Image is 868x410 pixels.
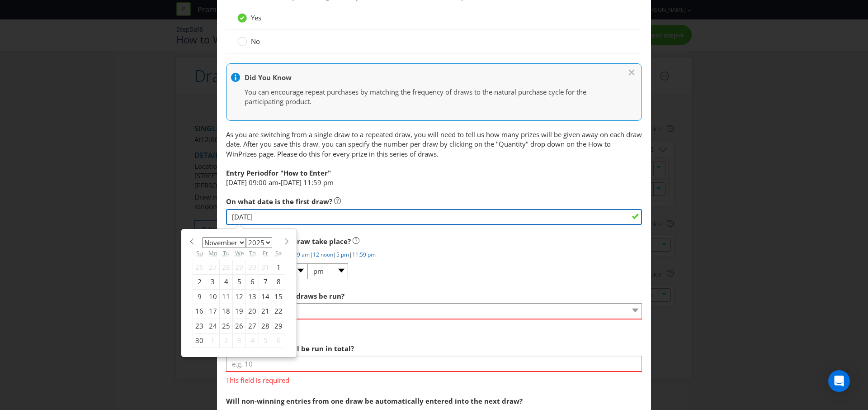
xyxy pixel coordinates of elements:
[226,168,269,177] span: Entry Period
[254,149,439,158] span: s page. Please do this for every prize in this series of draws.
[233,289,246,304] div: 12
[303,178,334,187] span: 11:59 pm
[193,260,206,274] div: 26
[220,289,233,304] div: 11
[220,275,233,289] div: 4
[246,333,259,348] div: 4
[272,333,285,348] div: 6
[220,333,233,348] div: 2
[220,319,233,333] div: 25
[828,370,850,392] div: Open Intercom Messenger
[272,260,285,274] div: 1
[278,178,281,187] span: -
[223,249,230,257] abbr: Tuesday
[226,178,247,187] span: [DATE]
[206,260,220,274] div: 27
[238,149,254,158] span: Prize
[249,178,278,187] span: 09:00 am
[275,249,282,257] abbr: Saturday
[297,251,310,258] a: 9 am
[352,251,376,258] a: 11:59 pm
[233,333,246,348] div: 3
[333,251,336,258] span: |
[193,275,206,289] div: 2
[246,304,259,319] div: 20
[263,249,268,257] abbr: Friday
[226,372,642,385] span: This field is required
[249,249,256,257] abbr: Thursday
[246,289,259,304] div: 13
[233,304,246,319] div: 19
[269,168,283,177] span: for "
[220,260,233,274] div: 28
[193,333,206,348] div: 30
[226,319,642,333] span: This field is required
[206,304,220,319] div: 17
[259,319,272,333] div: 28
[206,319,220,333] div: 24
[226,356,642,372] input: e.g. 10
[272,319,285,333] div: 29
[208,249,217,257] abbr: Monday
[226,130,642,158] span: As you are switching from a single draw to a repeated draw, you will need to tell us how many pri...
[259,304,272,319] div: 21
[259,275,272,289] div: 7
[206,275,220,289] div: 3
[226,197,332,206] span: On what date is the first draw?
[259,260,272,274] div: 31
[233,319,246,333] div: 26
[272,289,285,304] div: 15
[313,251,333,258] a: 12 noon
[283,168,328,177] span: How to Enter
[196,249,203,257] abbr: Sunday
[235,249,244,257] abbr: Wednesday
[336,251,349,258] a: 5 pm
[226,209,642,225] input: DD/MM/YYYY
[193,319,206,333] div: 23
[349,251,352,258] span: |
[328,168,331,177] span: "
[245,87,614,107] p: You can encourage repeat purchases by matching the frequency of draws to the natural purchase cyc...
[251,37,260,46] span: No
[193,304,206,319] div: 16
[246,260,259,274] div: 30
[226,396,523,405] span: Will non-winning entries from one draw be automatically entered into the next draw?
[281,178,302,187] span: [DATE]
[310,251,313,258] span: |
[206,289,220,304] div: 10
[251,13,261,22] span: Yes
[233,275,246,289] div: 5
[246,319,259,333] div: 27
[220,304,233,319] div: 18
[259,289,272,304] div: 14
[246,275,259,289] div: 6
[272,275,285,289] div: 8
[193,289,206,304] div: 9
[272,304,285,319] div: 22
[206,333,220,348] div: 1
[259,333,272,348] div: 5
[233,260,246,274] div: 29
